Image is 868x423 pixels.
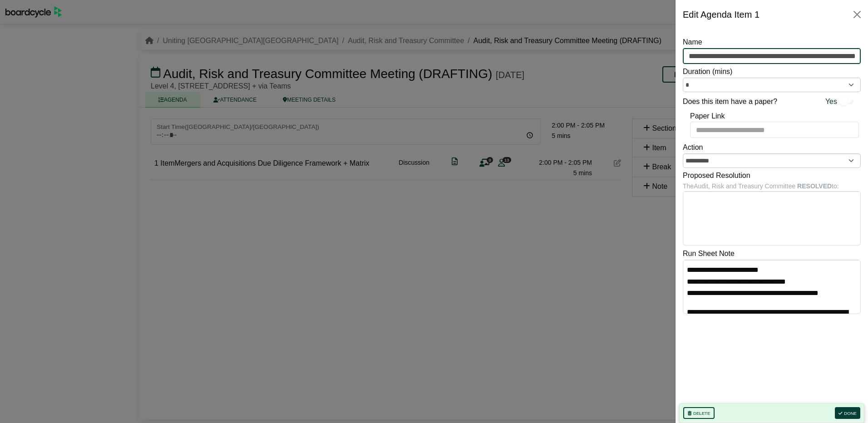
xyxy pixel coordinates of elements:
[683,181,861,191] div: The Audit, Risk and Treasury Committee to:
[683,407,715,419] button: Delete
[683,7,759,22] div: Edit Agenda Item 1
[683,96,777,108] label: Does this item have a paper?
[835,407,860,419] button: Done
[683,170,750,182] label: Proposed Resolution
[797,182,832,190] b: RESOLVED
[683,248,735,260] label: Run Sheet Note
[690,110,725,122] label: Paper Link
[683,36,702,48] label: Name
[850,7,864,22] button: Close
[825,96,837,108] span: Yes
[683,66,732,78] label: Duration (mins)
[683,142,703,153] label: Action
